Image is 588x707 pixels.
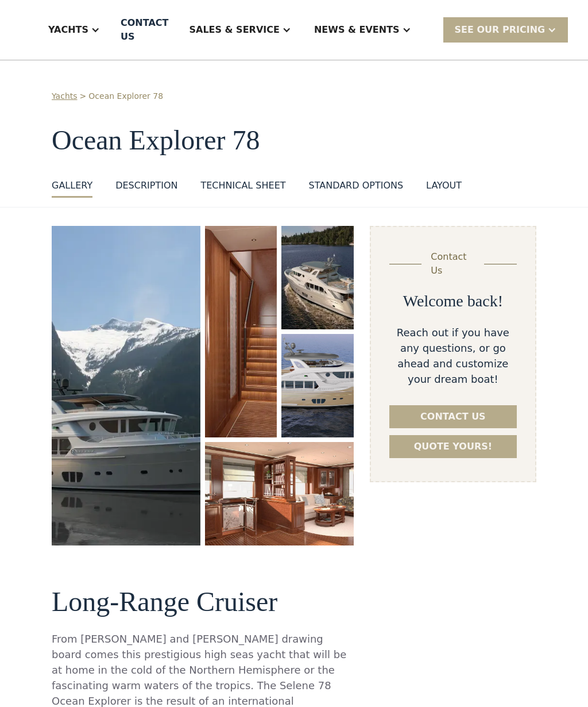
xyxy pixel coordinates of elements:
div: News & EVENTS [314,23,400,37]
a: GALLERY [52,179,92,198]
a: Yachts [52,90,78,102]
a: Technical sheet [200,179,285,198]
div: GALLERY [52,179,92,193]
div: News & EVENTS [303,7,423,53]
a: Contact us [389,405,517,428]
div: Technical sheet [200,179,285,193]
a: open lightbox [281,226,353,329]
div: Contact US [121,16,168,44]
a: standard options [309,179,404,198]
div: standard options [309,179,404,193]
h1: Ocean Explorer 78 [52,125,536,156]
div: Contact Us [431,250,475,278]
div: Yachts [37,7,111,53]
div: Yachts [48,23,88,37]
a: open lightbox [281,334,353,437]
a: DESCRIPTION [115,179,177,198]
h2: Welcome back! [403,291,503,311]
div: layout [426,179,462,193]
div: Reach out if you have any questions, or go ahead and customize your dream boat! [389,325,517,387]
div: DESCRIPTION [115,179,177,193]
a: layout [426,179,462,198]
a: open lightbox [52,226,200,545]
div: SEE Our Pricing [443,17,568,42]
div: > [80,90,87,102]
a: Ocean Explorer 78 [88,90,163,102]
div: Sales & Service [177,7,302,53]
div: Sales & Service [189,23,279,37]
div: SEE Our Pricing [455,23,546,37]
a: open lightbox [205,226,277,437]
h2: Long-Range Cruiser [52,587,354,617]
a: Quote yours! [389,435,517,458]
a: open lightbox [205,442,354,545]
